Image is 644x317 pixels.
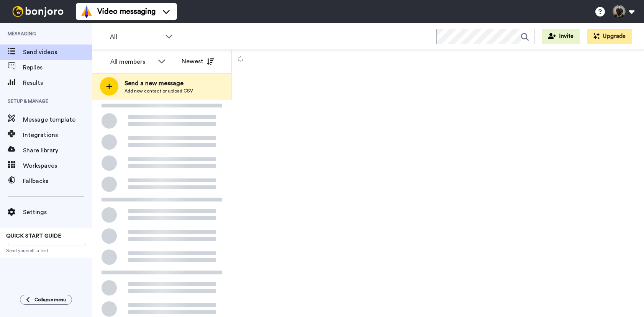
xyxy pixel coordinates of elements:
[110,32,161,41] span: All
[125,88,193,94] span: Add new contact or upload CSV
[23,146,92,155] span: Share library
[23,161,92,170] span: Workspaces
[23,115,92,124] span: Message template
[587,29,632,44] button: Upgrade
[542,29,580,44] button: Invite
[23,130,92,140] span: Integrations
[80,5,93,18] img: vm-color.svg
[176,54,220,69] button: Newest
[23,78,92,88] span: Results
[9,6,67,17] img: bj-logo-header-white.svg
[6,233,61,239] span: QUICK START GUIDE
[110,57,154,66] div: All members
[6,248,86,254] span: Send yourself a test
[125,79,193,88] span: Send a new message
[23,48,92,57] span: Send videos
[23,208,92,217] span: Settings
[34,297,66,303] span: Collapse menu
[20,295,72,305] button: Collapse menu
[23,63,92,72] span: Replies
[97,6,156,17] span: Video messaging
[23,177,92,186] span: Fallbacks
